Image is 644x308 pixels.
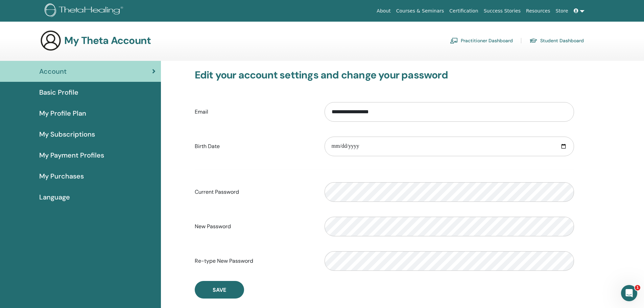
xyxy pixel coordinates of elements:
[39,171,84,181] span: My Purchases
[553,5,571,17] a: Store
[39,108,86,118] span: My Profile Plan
[190,186,319,198] label: Current Password
[447,5,481,17] a: Certification
[39,66,67,76] span: Account
[190,220,319,233] label: New Password
[213,286,226,293] span: Save
[40,30,62,51] img: generic-user-icon.jpg
[635,285,640,290] span: 1
[64,34,151,47] h3: My Theta Account
[39,129,95,139] span: My Subscriptions
[39,150,104,160] span: My Payment Profiles
[190,105,319,118] label: Email
[195,69,574,81] h3: Edit your account settings and change your password
[39,87,78,97] span: Basic Profile
[195,281,244,299] button: Save
[529,38,538,44] img: graduation-cap.svg
[374,5,393,17] a: About
[450,38,458,44] img: chalkboard-teacher.svg
[190,255,319,267] label: Re-type New Password
[190,140,319,153] label: Birth Date
[45,3,125,19] img: logo.png
[529,35,584,46] a: Student Dashboard
[450,35,513,46] a: Practitioner Dashboard
[393,5,447,17] a: Courses & Seminars
[39,192,70,202] span: Language
[523,5,553,17] a: Resources
[481,5,523,17] a: Success Stories
[621,285,637,301] iframe: Intercom live chat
